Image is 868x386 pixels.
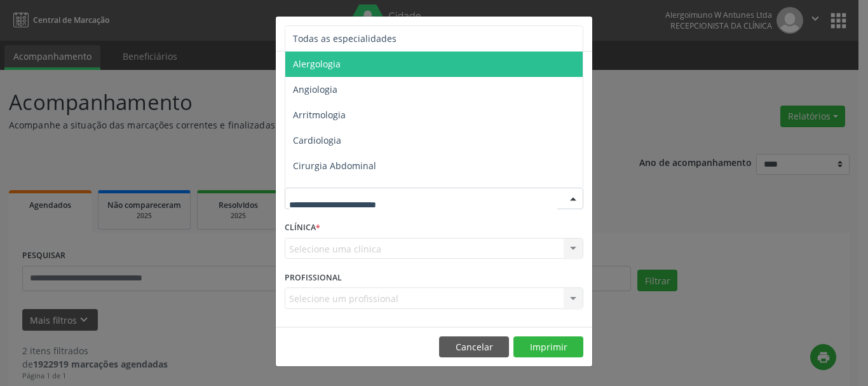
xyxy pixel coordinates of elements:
[285,218,320,238] label: CLÍNICA
[567,17,592,48] button: Close
[293,32,397,45] span: Todas as especialidades
[513,336,583,358] button: Imprimir
[439,336,509,358] button: Cancelar
[293,83,337,95] span: Angiologia
[293,109,346,121] span: Arritmologia
[293,134,341,146] span: Cardiologia
[293,185,371,197] span: Cirurgia Bariatrica
[285,25,430,42] h5: Relatório de agendamentos
[293,58,341,70] span: Alergologia
[293,160,376,172] span: Cirurgia Abdominal
[285,268,342,287] label: PROFISSIONAL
